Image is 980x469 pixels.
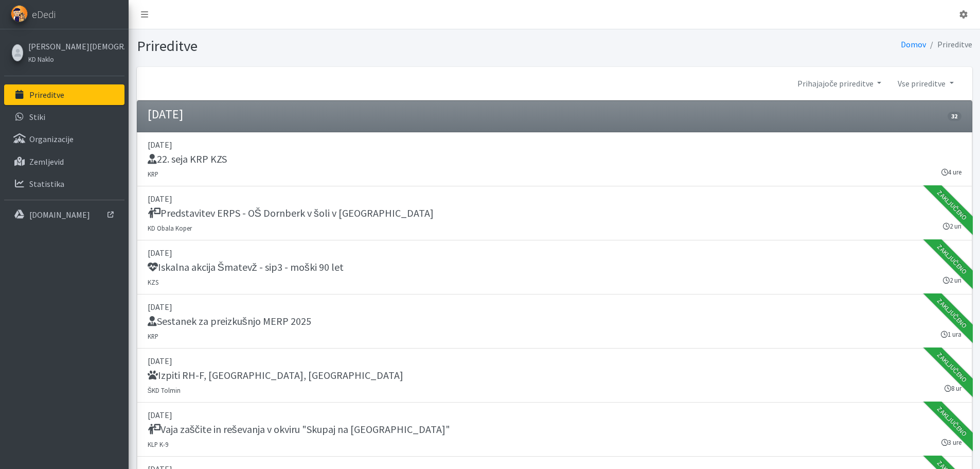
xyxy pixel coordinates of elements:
[148,153,227,165] h5: 22. seja KRP KZS
[901,39,926,49] a: Domov
[28,53,122,65] a: KD Naklo
[148,107,183,122] h4: [DATE]
[11,5,28,22] img: eDedi
[137,294,972,349] a: [DATE] Sestanek za preizkušnjo MERP 2025 KRP 1 ura Zaključeno
[29,157,64,167] p: Zemljevid
[137,186,972,240] a: [DATE] Predstavitev ERPS - OŠ Dornberk v šoli v [GEOGRAPHIC_DATA] KD Obala Koper 2 uri Zaključeno
[28,55,54,63] small: KD Naklo
[29,134,74,144] p: Organizacije
[148,423,450,436] h5: Vaja zaščite in reševanja v okviru "Skupaj na [GEOGRAPHIC_DATA]"
[4,173,124,194] a: Statistika
[4,107,124,127] a: Stiki
[29,112,45,122] p: Stiki
[148,193,961,205] p: [DATE]
[148,440,168,448] small: KLP K-9
[148,247,961,259] p: [DATE]
[789,73,889,94] a: Prihajajoče prireditve
[28,40,122,53] a: [PERSON_NAME][DEMOGRAPHIC_DATA]
[148,224,192,232] small: KD Obala Koper
[889,73,961,94] a: Vse prireditve
[4,204,124,225] a: [DOMAIN_NAME]
[148,207,434,219] h5: Predstavitev ERPS - OŠ Dornberk v šoli v [GEOGRAPHIC_DATA]
[29,179,64,189] p: Statistika
[4,84,124,105] a: Prireditve
[148,369,403,381] h5: Izpiti RH-F, [GEOGRAPHIC_DATA], [GEOGRAPHIC_DATA]
[148,409,961,421] p: [DATE]
[137,403,972,457] a: [DATE] Vaja zaščite in reševanja v okviru "Skupaj na [GEOGRAPHIC_DATA]" KLP K-9 3 ure Zaključeno
[148,138,961,151] p: [DATE]
[137,37,551,55] h1: Prireditve
[32,7,56,22] span: eDedi
[148,278,158,286] small: KZS
[148,301,961,313] p: [DATE]
[137,240,972,294] a: [DATE] Iskalna akcija Šmatevž - sip3 - moški 90 let KZS 2 uri Zaključeno
[137,349,972,403] a: [DATE] Izpiti RH-F, [GEOGRAPHIC_DATA], [GEOGRAPHIC_DATA] ŠKD Tolmin 8 ur Zaključeno
[148,355,961,367] p: [DATE]
[148,170,158,178] small: KRP
[4,129,124,149] a: Organizacije
[4,151,124,172] a: Zemljevid
[137,132,972,186] a: [DATE] 22. seja KRP KZS KRP 4 ure
[29,210,90,220] p: [DOMAIN_NAME]
[148,261,344,273] h5: Iskalna akcija Šmatevž - sip3 - moški 90 let
[29,90,64,100] p: Prireditve
[926,37,972,52] li: Prireditve
[941,167,961,177] small: 4 ure
[148,315,311,327] h5: Sestanek za preizkušnjo MERP 2025
[148,386,181,394] small: ŠKD Tolmin
[148,332,158,340] small: KRP
[948,112,961,121] span: 32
